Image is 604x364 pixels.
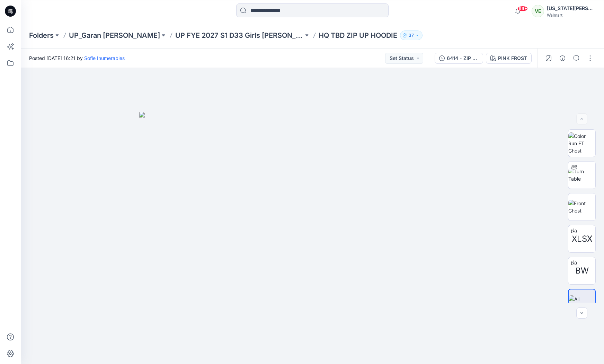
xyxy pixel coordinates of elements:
div: Walmart [547,12,595,18]
button: PINK FROST [486,53,532,64]
img: Turn Table [568,168,595,182]
img: Color Run FT Ghost [568,132,595,154]
a: UP_Garan [PERSON_NAME] [69,31,160,40]
span: BW [575,265,589,277]
div: VE [532,5,544,17]
button: 37 [400,31,423,40]
button: 6414 - ZIP UP HOODIE [435,53,483,64]
span: Posted [DATE] 16:21 by [29,54,125,62]
span: 99+ [517,6,528,11]
div: 6414 - ZIP UP HOODIE [447,54,479,62]
div: PINK FROST [498,54,527,62]
img: All colorways [569,295,595,310]
button: Details [557,53,568,64]
span: XLSX [572,233,592,245]
p: HQ TBD ZIP UP HOODIE [319,31,397,40]
div: [US_STATE][PERSON_NAME] [547,4,595,12]
a: UP FYE 2027 S1 D33 Girls [PERSON_NAME] [175,31,303,40]
a: Sofie Inumerables [84,55,125,61]
p: 37 [409,32,414,39]
img: Front Ghost [568,200,595,214]
img: eyJhbGciOiJIUzI1NiIsImtpZCI6IjAiLCJzbHQiOiJzZXMiLCJ0eXAiOiJKV1QifQ.eyJkYXRhIjp7InR5cGUiOiJzdG9yYW... [139,112,486,364]
a: Folders [29,31,54,40]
